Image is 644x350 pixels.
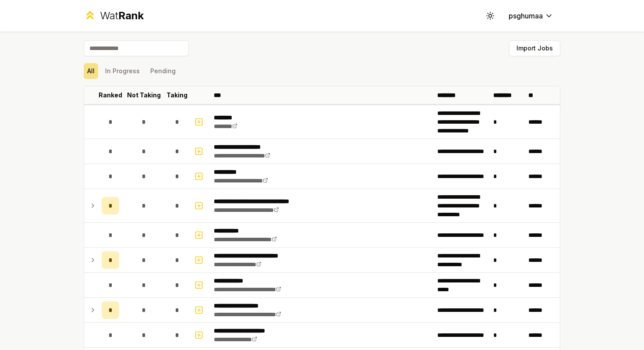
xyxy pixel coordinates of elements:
[118,9,144,22] span: Rank
[84,63,98,79] button: All
[147,63,179,79] button: Pending
[166,91,188,100] p: Taking
[100,9,144,23] div: Wat
[99,91,122,100] p: Ranked
[509,40,560,56] button: Import Jobs
[127,91,161,100] p: Not Taking
[502,8,560,24] button: psghumaa
[509,11,543,21] span: psghumaa
[84,9,144,23] a: WatRank
[102,63,143,79] button: In Progress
